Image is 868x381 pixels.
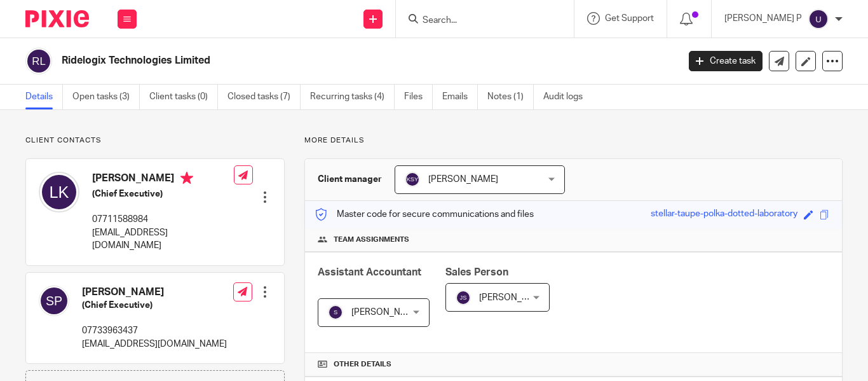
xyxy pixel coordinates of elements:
span: [PERSON_NAME] S [351,308,429,317]
p: More details [304,135,843,146]
a: Closed tasks (7) [227,85,301,109]
a: Audit logs [543,85,592,109]
a: Details [25,85,63,109]
span: Get Support [605,14,654,23]
input: Search [421,15,536,27]
img: svg%3E [328,305,343,320]
a: Client tasks (0) [149,85,218,109]
img: svg%3E [456,290,471,305]
p: [PERSON_NAME] P [724,12,802,25]
h5: (Chief Executive) [92,188,234,200]
h4: [PERSON_NAME] [92,172,234,188]
span: [PERSON_NAME] [479,293,549,302]
span: Sales Person [445,267,508,277]
img: svg%3E [25,48,52,74]
p: 07711588984 [92,213,234,226]
span: Team assignments [334,235,409,245]
p: 07733963437 [82,324,227,337]
a: Open tasks (3) [72,85,140,109]
img: Pixie [25,10,89,27]
img: svg%3E [39,286,69,316]
span: [PERSON_NAME] [428,175,498,184]
a: Emails [442,85,478,109]
h2: Ridelogix Technologies Limited [62,54,548,67]
p: [EMAIL_ADDRESS][DOMAIN_NAME] [92,226,234,253]
p: [EMAIL_ADDRESS][DOMAIN_NAME] [82,338,227,350]
a: Files [404,85,433,109]
span: Other details [334,359,391,370]
p: Client contacts [25,135,285,146]
img: svg%3E [405,172,420,187]
a: Notes (1) [487,85,534,109]
img: svg%3E [39,172,79,212]
span: Assistant Accountant [318,267,421,277]
img: svg%3E [808,9,829,29]
a: Recurring tasks (4) [310,85,395,109]
a: Create task [689,51,763,71]
p: Master code for secure communications and files [315,208,534,221]
i: Primary [180,172,193,184]
h5: (Chief Executive) [82,299,227,312]
div: stellar-taupe-polka-dotted-laboratory [651,207,797,222]
h3: Client manager [318,173,382,186]
h4: [PERSON_NAME] [82,286,227,299]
